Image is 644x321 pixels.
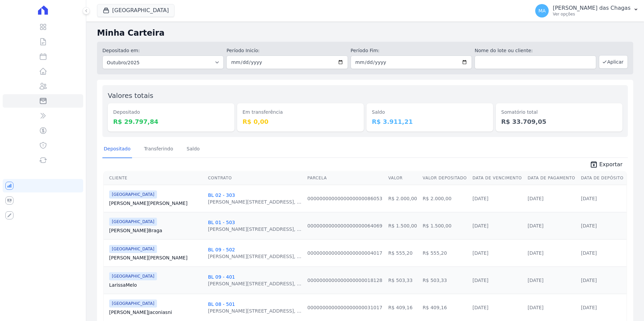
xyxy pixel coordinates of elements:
td: R$ 555,20 [420,239,470,266]
a: [DATE] [581,305,597,310]
th: Data de Depósito [578,171,626,185]
label: Período Fim: [351,47,472,54]
th: Data de Vencimento [470,171,525,185]
th: Parcela [305,171,386,185]
dt: Em transferência [243,109,358,116]
button: MA [PERSON_NAME] das Chagas Ver opções [530,1,644,20]
p: Ver opções [553,11,631,17]
a: 0000000000000000000086053 [308,196,383,201]
span: [GEOGRAPHIC_DATA] [109,272,157,280]
a: [DATE] [473,223,488,228]
th: Valor [386,171,420,185]
td: R$ 409,16 [386,294,420,321]
div: [PERSON_NAME][STREET_ADDRESS], ... [208,226,301,233]
label: Depositado em: [102,48,140,53]
dt: Saldo [372,109,488,116]
a: [DATE] [581,223,597,228]
p: [PERSON_NAME] das Chagas [553,5,631,11]
a: BL 08 - 501 [208,301,235,307]
a: [DATE] [581,278,597,283]
div: [PERSON_NAME][STREET_ADDRESS], ... [208,280,301,287]
span: [GEOGRAPHIC_DATA] [109,245,157,253]
a: [DATE] [527,305,543,310]
h2: Minha Carteira [97,27,633,39]
label: Período Inicío: [226,47,348,54]
a: [PERSON_NAME]Braga [109,227,202,234]
span: [GEOGRAPHIC_DATA] [109,190,157,199]
a: Depositado [102,141,132,158]
label: Nome do lote ou cliente: [475,47,596,54]
a: Transferindo [143,141,175,158]
dd: R$ 3.911,21 [372,117,488,126]
div: [PERSON_NAME][STREET_ADDRESS], ... [208,253,301,260]
dt: Depositado [113,109,229,116]
dt: Somatório total [501,109,617,116]
a: [PERSON_NAME]Jaconiasni [109,309,202,316]
a: [DATE] [527,196,543,201]
th: Contrato [205,171,304,185]
a: [DATE] [527,250,543,256]
span: [GEOGRAPHIC_DATA] [109,218,157,226]
a: Saldo [185,141,201,158]
a: 0000000000000000000018128 [308,278,383,283]
td: R$ 2.000,00 [420,185,470,212]
a: 0000000000000000000004017 [308,250,383,256]
a: unarchive Exportar [584,160,628,170]
a: BL 02 - 303 [208,192,235,198]
td: R$ 503,33 [420,266,470,294]
i: unarchive [590,160,598,169]
th: Data de Pagamento [525,171,578,185]
td: R$ 1.500,00 [386,212,420,239]
td: R$ 1.500,00 [420,212,470,239]
button: [GEOGRAPHIC_DATA] [97,4,174,17]
span: Exportar [599,160,622,169]
a: [DATE] [473,278,488,283]
a: [DATE] [581,250,597,256]
td: R$ 555,20 [386,239,420,266]
dd: R$ 33.709,05 [501,117,617,126]
label: Valores totais [108,92,153,100]
a: [DATE] [581,196,597,201]
a: [DATE] [473,196,488,201]
td: R$ 2.000,00 [386,185,420,212]
a: BL 09 - 401 [208,274,235,280]
a: [PERSON_NAME][PERSON_NAME] [109,200,202,207]
a: 0000000000000000000064069 [308,223,383,228]
th: Cliente [104,171,205,185]
dd: R$ 29.797,84 [113,117,229,126]
div: [PERSON_NAME][STREET_ADDRESS], ... [208,308,301,314]
div: [PERSON_NAME][STREET_ADDRESS], ... [208,199,301,205]
span: MA [538,8,546,13]
a: 0000000000000000000031017 [308,305,383,310]
a: LarissaMelo [109,282,202,288]
a: [DATE] [473,305,488,310]
a: BL 01 - 503 [208,220,235,225]
button: Aplicar [599,55,628,69]
dd: R$ 0,00 [243,117,358,126]
a: [DATE] [527,223,543,228]
a: BL 09 - 502 [208,247,235,252]
a: [PERSON_NAME][PERSON_NAME] [109,254,202,261]
a: [DATE] [527,278,543,283]
td: R$ 409,16 [420,294,470,321]
span: [GEOGRAPHIC_DATA] [109,299,157,308]
a: [DATE] [473,250,488,256]
th: Valor Depositado [420,171,470,185]
td: R$ 503,33 [386,266,420,294]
